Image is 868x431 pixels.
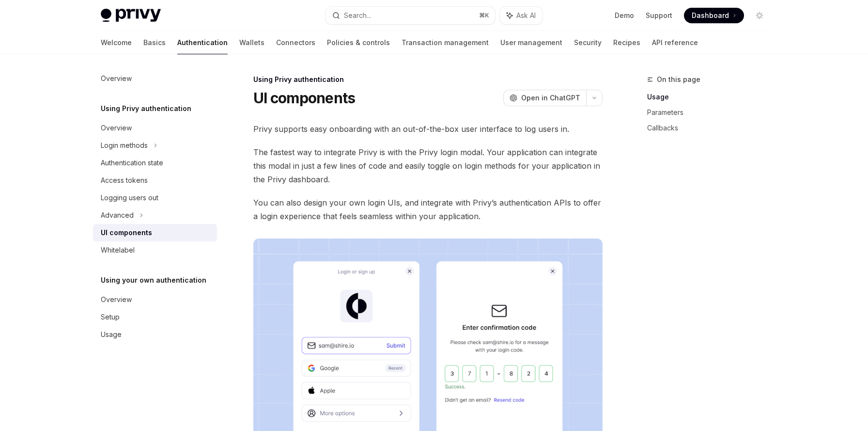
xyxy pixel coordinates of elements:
div: Overview [101,73,132,84]
a: Support [646,11,672,20]
h5: Using your own authentication [101,274,206,286]
a: Setup [93,308,217,326]
div: Login methods [101,140,148,151]
button: Open in ChatGPT [503,90,586,106]
button: Search...⌘K [325,7,495,24]
div: UI components [101,227,152,239]
a: User management [500,31,562,54]
a: Overview [93,119,217,137]
div: Overview [101,294,132,305]
h1: UI components [253,89,355,107]
span: You can also design your own login UIs, and integrate with Privy’s authentication APIs to offer a... [253,196,603,223]
div: Logging users out [101,192,158,204]
span: On this page [657,74,700,85]
span: Privy supports easy onboarding with an out-of-the-box user interface to log users in. [253,122,603,136]
a: Authentication [177,31,228,54]
span: ⌘ K [479,12,489,19]
a: Connectors [276,31,315,54]
a: Access tokens [93,172,217,189]
div: Overview [101,122,132,134]
a: Usage [93,326,217,343]
a: Parameters [647,105,775,120]
a: API reference [652,31,698,54]
a: Overview [93,70,217,87]
a: Security [574,31,602,54]
div: Authentication state [101,157,163,169]
span: Open in ChatGPT [521,93,580,103]
a: Dashboard [684,8,744,23]
a: Transaction management [402,31,489,54]
a: Overview [93,291,217,308]
a: Welcome [101,31,132,54]
span: Dashboard [692,11,729,20]
div: Setup [101,311,120,323]
img: light logo [101,9,161,22]
div: Access tokens [101,175,148,186]
a: Wallets [239,31,264,54]
div: Usage [101,329,122,340]
a: Logging users out [93,189,217,207]
a: Recipes [613,31,640,54]
div: Whitelabel [101,244,135,256]
div: Using Privy authentication [253,75,603,84]
a: UI components [93,224,217,241]
a: Demo [615,11,634,20]
a: Policies & controls [327,31,390,54]
a: Basics [143,31,166,54]
button: Toggle dark mode [752,8,767,23]
h5: Using Privy authentication [101,103,191,114]
span: The fastest way to integrate Privy is with the Privy login modal. Your application can integrate ... [253,145,603,186]
span: Ask AI [516,11,536,20]
div: Advanced [101,209,134,221]
a: Authentication state [93,154,217,172]
a: Callbacks [647,120,775,136]
a: Whitelabel [93,241,217,259]
button: Ask AI [500,7,542,24]
a: Usage [647,89,775,105]
div: Search... [344,10,371,21]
